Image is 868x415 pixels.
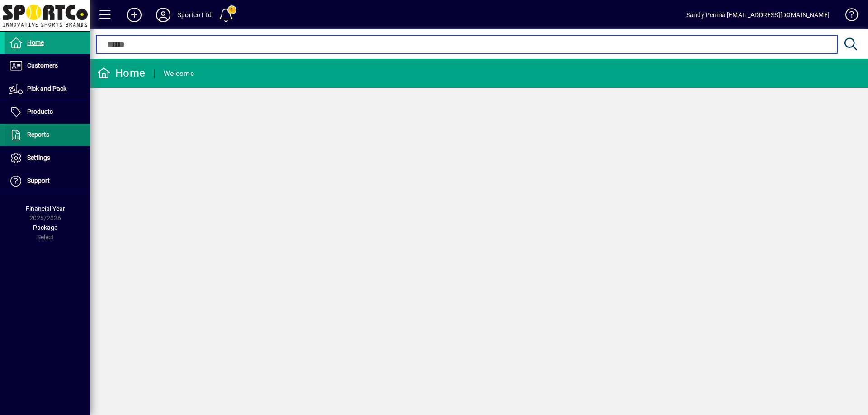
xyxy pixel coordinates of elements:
[27,39,44,46] span: Home
[686,8,830,22] div: Sandy Penina [EMAIL_ADDRESS][DOMAIN_NAME]
[97,66,145,80] div: Home
[5,124,90,146] a: Reports
[178,8,212,22] div: Sportco Ltd
[33,224,57,231] span: Package
[149,7,178,23] button: Profile
[27,177,50,184] span: Support
[27,62,58,69] span: Customers
[27,154,50,161] span: Settings
[27,85,66,92] span: Pick and Pack
[5,55,90,77] a: Customers
[839,2,857,31] a: Knowledge Base
[5,147,90,169] a: Settings
[27,108,53,115] span: Products
[120,7,149,23] button: Add
[5,78,90,100] a: Pick and Pack
[5,101,90,123] a: Products
[164,66,194,81] div: Welcome
[27,131,49,138] span: Reports
[5,170,90,192] a: Support
[26,205,65,212] span: Financial Year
